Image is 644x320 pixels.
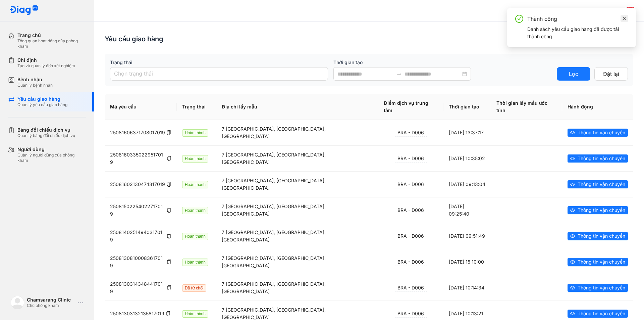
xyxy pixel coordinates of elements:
div: 25081502254022717019 [110,203,171,218]
span: Đặt lại [603,70,619,78]
span: Hoàn thành [182,207,208,214]
div: 7 [GEOGRAPHIC_DATA], [GEOGRAPHIC_DATA], [GEOGRAPHIC_DATA] [222,125,373,140]
span: Đã từ chối [182,284,206,292]
th: Thời gian tạo [443,94,491,120]
button: eyeThông tin vận chuyển [568,310,628,318]
div: Chỉ định [17,57,75,63]
div: 25081402514940317019 [110,229,171,243]
label: Thời gian tạo [333,59,551,66]
div: 7 [GEOGRAPHIC_DATA], [GEOGRAPHIC_DATA], [GEOGRAPHIC_DATA] [222,177,373,192]
div: Quản lý yêu cầu giao hàng [17,102,67,107]
div: 25081303132135817019 [110,310,171,317]
div: Yêu cầu giao hàng [105,34,163,44]
span: copy [167,156,171,161]
span: Hoàn thành [182,181,208,188]
span: Hoàn thành [182,233,208,240]
button: Lọc [557,67,590,81]
span: Thông tin vận chuyển [578,284,625,291]
div: Danh sách yêu cầu giao hàng đã được tải thành công [527,26,628,40]
div: Chamsarang Clinic [27,297,75,303]
td: [DATE] 09:51:49 [443,223,491,249]
span: Lọc [569,70,578,78]
span: eye [570,311,575,316]
span: Thông tin vận chuyển [578,129,625,136]
th: Trạng thái [177,94,216,120]
div: Tổng quan hoạt động của phòng khám [17,38,86,49]
button: eyeThông tin vận chuyển [568,180,628,188]
th: Điểm dịch vụ trung tâm [378,94,443,120]
div: Yêu cầu giao hàng [17,96,67,102]
div: 25081603350229517019 [110,151,171,166]
span: eye [570,182,575,187]
th: Mã yêu cầu [105,94,177,120]
span: eye [570,285,575,290]
button: eyeThông tin vận chuyển [568,129,628,137]
div: 7 [GEOGRAPHIC_DATA], [GEOGRAPHIC_DATA], [GEOGRAPHIC_DATA] [222,280,373,295]
span: Hoàn thành [182,155,208,163]
span: check-circle [515,15,523,23]
button: eyeThông tin vận chuyển [568,284,628,292]
span: copy [167,260,171,264]
th: Hành động [562,94,633,120]
div: 25081303143484417019 [110,280,171,295]
div: Bệnh nhân [17,77,53,83]
th: Địa chỉ lấy mẫu [216,94,378,120]
span: Thông tin vận chuyển [578,232,625,240]
div: 7 [GEOGRAPHIC_DATA], [GEOGRAPHIC_DATA], [GEOGRAPHIC_DATA] [222,151,373,166]
td: [DATE] 10:35:02 [443,145,491,171]
button: eyeThông tin vận chuyển [568,154,628,163]
td: [DATE] 09:25:40 [443,197,491,223]
span: copy [167,234,171,238]
span: Thông tin vận chuyển [578,181,625,188]
div: BRA - D006 [395,284,427,292]
span: Thông tin vận chuyển [578,207,625,214]
div: Chủ phòng khám [27,303,75,308]
span: Thông tin vận chuyển [578,155,625,162]
button: eyeThông tin vận chuyển [568,232,628,240]
span: eye [570,130,575,135]
span: copy [166,182,171,187]
div: 7 [GEOGRAPHIC_DATA], [GEOGRAPHIC_DATA], [GEOGRAPHIC_DATA] [222,255,373,269]
div: 25081606371708017019 [110,129,171,136]
span: eye [570,208,575,213]
div: Thành công [527,15,628,23]
span: copy [166,130,171,135]
span: eye [570,156,575,161]
button: Đặt lại [594,67,628,81]
div: 25081308100083617019 [110,255,171,269]
span: Hoàn thành [182,129,208,137]
td: [DATE] 13:37:17 [443,120,491,145]
img: logo [9,5,38,16]
div: Quản lý bảng đối chiếu dịch vụ [17,133,75,138]
span: eye [570,234,575,238]
span: 240 [627,6,635,11]
div: 7 [GEOGRAPHIC_DATA], [GEOGRAPHIC_DATA], [GEOGRAPHIC_DATA] [222,229,373,243]
span: Thông tin vận chuyển [578,258,625,266]
div: BRA - D006 [395,155,427,163]
td: [DATE] 10:14:34 [443,275,491,301]
span: Hoàn thành [182,310,208,318]
span: Hoàn thành [182,259,208,266]
label: Trạng thái [110,59,328,66]
div: BRA - D006 [395,181,427,188]
span: eye [570,260,575,264]
span: to [396,71,402,77]
span: swap-right [396,71,402,77]
button: eyeThông tin vận chuyển [568,258,628,266]
td: [DATE] 09:13:04 [443,171,491,197]
div: BRA - D006 [395,310,427,318]
button: eyeThông tin vận chuyển [568,206,628,214]
div: Trang chủ [17,32,86,38]
div: BRA - D006 [395,232,427,240]
div: Bảng đối chiếu dịch vụ [17,127,75,133]
span: Thông tin vận chuyển [578,310,625,317]
div: 25081602130474317019 [110,181,171,188]
div: Người dùng [17,146,86,152]
span: close [622,16,627,21]
span: copy [167,208,171,213]
span: copy [167,285,171,290]
span: copy [166,311,170,316]
div: BRA - D006 [395,129,427,137]
div: Quản lý bệnh nhân [17,83,53,88]
img: logo [11,296,24,309]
